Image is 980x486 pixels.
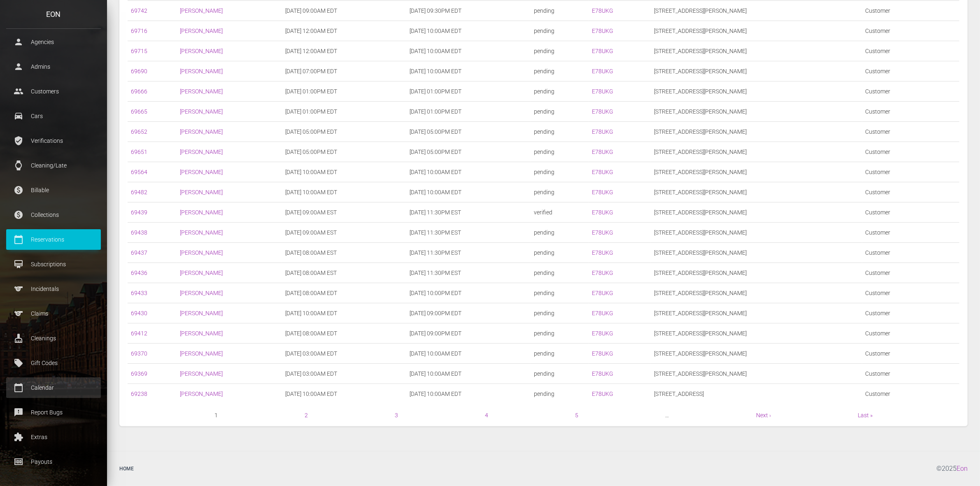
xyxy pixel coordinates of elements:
a: [PERSON_NAME] [180,330,223,337]
td: [STREET_ADDRESS][PERSON_NAME] [651,182,862,202]
a: local_offer Gift Codes [6,353,101,373]
td: [STREET_ADDRESS][PERSON_NAME] [651,344,862,364]
a: [PERSON_NAME] [180,108,223,115]
td: Customer [862,142,959,162]
a: 69715 [131,48,147,54]
a: 69652 [131,128,147,135]
td: [DATE] 03:00AM EDT [282,344,406,364]
td: pending [531,81,589,102]
td: [DATE] 01:00PM EDT [406,81,531,102]
td: [STREET_ADDRESS][PERSON_NAME] [651,142,862,162]
a: 69665 [131,108,147,115]
a: 4 [485,412,488,419]
a: [PERSON_NAME] [180,229,223,236]
td: [STREET_ADDRESS][PERSON_NAME] [651,323,862,344]
a: E78UKG [592,169,613,175]
td: pending [531,223,589,243]
td: [STREET_ADDRESS][PERSON_NAME] [651,1,862,21]
td: [STREET_ADDRESS][PERSON_NAME] [651,122,862,142]
td: [DATE] 05:00PM EDT [282,122,406,142]
a: [PERSON_NAME] [180,370,223,377]
a: [PERSON_NAME] [180,169,223,175]
a: feedback Report Bugs [6,402,101,423]
td: Customer [862,303,959,323]
a: 69742 [131,7,147,14]
td: pending [531,122,589,142]
a: calendar_today Reservations [6,229,101,250]
td: [DATE] 10:00AM EDT [282,384,406,404]
div: © 2025 [936,458,974,480]
p: Extras [12,431,95,443]
td: Customer [862,1,959,21]
td: [DATE] 10:00PM EDT [406,283,531,303]
td: [DATE] 11:30PM EST [406,243,531,263]
a: 69433 [131,290,147,296]
td: [DATE] 10:00AM EDT [406,182,531,202]
td: [DATE] 10:00AM EDT [406,384,531,404]
a: [PERSON_NAME] [180,48,223,54]
a: [PERSON_NAME] [180,310,223,316]
p: Cleaning/Late [12,159,95,172]
td: [STREET_ADDRESS][PERSON_NAME] [651,21,862,41]
span: 1 [214,410,218,420]
td: [DATE] 10:00AM EDT [406,61,531,81]
td: pending [531,384,589,404]
a: E78UKG [592,128,613,135]
td: [DATE] 05:00PM EDT [282,142,406,162]
p: Incidentals [12,283,95,295]
td: pending [531,61,589,81]
td: [STREET_ADDRESS][PERSON_NAME] [651,202,862,223]
p: Verifications [12,135,95,147]
a: 69651 [131,149,147,155]
a: E78UKG [592,48,613,54]
td: [DATE] 10:00AM EDT [406,344,531,364]
a: E78UKG [592,391,613,397]
a: E78UKG [592,108,613,115]
nav: pager [128,410,959,420]
p: Cars [12,110,95,122]
a: E78UKG [592,7,613,14]
td: [DATE] 01:00PM EDT [406,102,531,122]
td: [DATE] 08:00AM EST [282,263,406,283]
td: pending [531,323,589,344]
a: 69438 [131,229,147,236]
p: Billable [12,184,95,196]
td: [STREET_ADDRESS][PERSON_NAME] [651,162,862,182]
a: 3 [395,412,398,419]
td: [STREET_ADDRESS] [651,384,862,404]
a: 5 [575,412,579,419]
td: Customer [862,202,959,223]
td: [DATE] 05:00PM EDT [406,142,531,162]
a: Next › [756,412,771,419]
td: [DATE] 10:00AM EDT [406,162,531,182]
td: [DATE] 10:00AM EDT [282,182,406,202]
td: Customer [862,364,959,384]
td: [DATE] 09:00AM EST [282,202,406,223]
td: [DATE] 08:00AM EDT [282,323,406,344]
a: sports Claims [6,303,101,324]
td: [DATE] 11:30PM EST [406,202,531,223]
a: 2 [305,412,308,419]
td: Customer [862,122,959,142]
td: [DATE] 08:00AM EDT [282,283,406,303]
td: pending [531,283,589,303]
td: [DATE] 08:00AM EST [282,243,406,263]
td: [DATE] 05:00PM EDT [406,122,531,142]
p: Customers [12,85,95,98]
a: 69482 [131,189,147,195]
a: 69412 [131,330,147,337]
a: card_membership Subscriptions [6,254,101,274]
a: 69439 [131,209,147,216]
a: verified_user Verifications [6,130,101,151]
p: Collections [12,209,95,221]
p: Report Bugs [12,406,95,419]
a: E78UKG [592,350,613,357]
a: [PERSON_NAME] [180,270,223,276]
td: [STREET_ADDRESS][PERSON_NAME] [651,223,862,243]
a: 69436 [131,270,147,276]
a: E78UKG [592,290,613,296]
td: [STREET_ADDRESS][PERSON_NAME] [651,61,862,81]
a: [PERSON_NAME] [180,149,223,155]
a: E78UKG [592,149,613,155]
td: [STREET_ADDRESS][PERSON_NAME] [651,81,862,102]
